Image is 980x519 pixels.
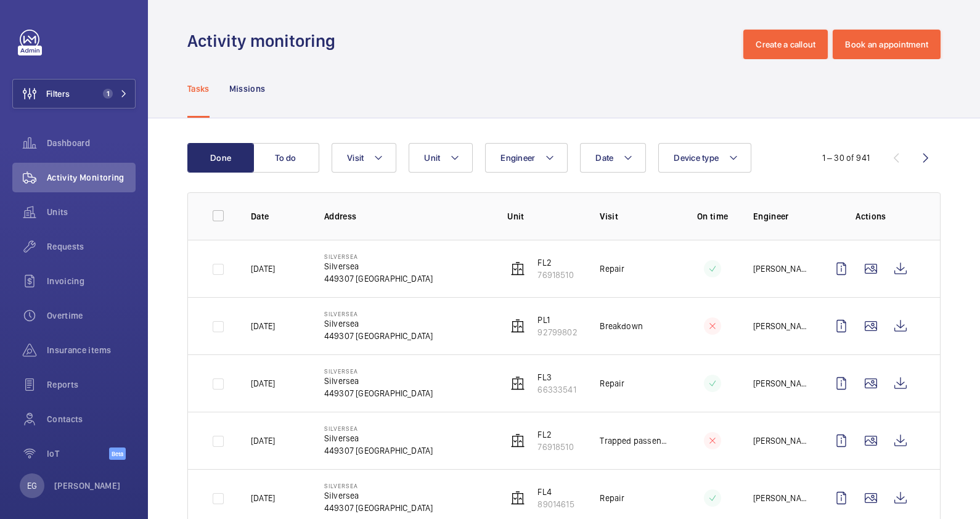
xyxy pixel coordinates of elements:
[600,263,624,275] p: Repair
[658,143,751,173] button: Device type
[822,152,870,164] div: 1 – 30 of 941
[753,377,807,390] p: [PERSON_NAME]
[251,263,275,275] p: [DATE]
[47,275,136,287] span: Invoicing
[251,210,304,223] p: Date
[47,206,136,218] span: Units
[324,375,433,387] p: Silversea
[510,433,525,448] img: elevator.svg
[537,269,573,281] p: 76918510
[500,153,535,163] span: Engineer
[753,210,807,223] p: Engineer
[47,309,136,322] span: Overtime
[324,444,433,457] p: 449307 [GEOGRAPHIC_DATA]
[47,447,109,460] span: IoT
[537,486,574,498] p: FL4
[485,143,568,173] button: Engineer
[600,320,643,332] p: Breakdown
[674,153,719,163] span: Device type
[12,79,136,108] button: Filters1
[510,261,525,276] img: elevator.svg
[537,256,573,269] p: FL2
[753,320,807,332] p: [PERSON_NAME]
[324,432,433,444] p: Silversea
[692,210,733,223] p: On time
[324,367,433,375] p: Silversea
[251,435,275,447] p: [DATE]
[54,480,121,492] p: [PERSON_NAME]
[324,260,433,272] p: Silversea
[424,153,440,163] span: Unit
[324,425,433,432] p: Silversea
[47,171,136,184] span: Activity Monitoring
[324,489,433,502] p: Silversea
[827,210,915,223] p: Actions
[187,143,254,173] button: Done
[324,502,433,514] p: 449307 [GEOGRAPHIC_DATA]
[580,143,646,173] button: Date
[753,492,807,504] p: [PERSON_NAME]
[187,30,343,52] h1: Activity monitoring
[743,30,828,59] button: Create a callout
[347,153,364,163] span: Visit
[510,376,525,391] img: elevator.svg
[409,143,473,173] button: Unit
[510,491,525,505] img: elevator.svg
[537,498,574,510] p: 89014615
[600,492,624,504] p: Repair
[324,272,433,285] p: 449307 [GEOGRAPHIC_DATA]
[324,317,433,330] p: Silversea
[332,143,396,173] button: Visit
[47,344,136,356] span: Insurance items
[187,83,210,95] p: Tasks
[324,310,433,317] p: Silversea
[47,413,136,425] span: Contacts
[833,30,941,59] button: Book an appointment
[47,137,136,149] span: Dashboard
[47,240,136,253] span: Requests
[537,428,573,441] p: FL2
[324,210,488,223] p: Address
[600,210,672,223] p: Visit
[537,326,577,338] p: 92799802
[600,377,624,390] p: Repair
[595,153,613,163] span: Date
[229,83,266,95] p: Missions
[251,377,275,390] p: [DATE]
[537,441,573,453] p: 76918510
[46,88,70,100] span: Filters
[753,435,807,447] p: [PERSON_NAME]
[537,314,577,326] p: PL1
[507,210,580,223] p: Unit
[510,319,525,333] img: elevator.svg
[27,480,37,492] p: EG
[324,253,433,260] p: Silversea
[324,330,433,342] p: 449307 [GEOGRAPHIC_DATA]
[753,263,807,275] p: [PERSON_NAME]
[324,387,433,399] p: 449307 [GEOGRAPHIC_DATA]
[251,492,275,504] p: [DATE]
[251,320,275,332] p: [DATE]
[600,435,672,447] p: Trapped passenger
[537,383,576,396] p: 66333541
[253,143,319,173] button: To do
[47,378,136,391] span: Reports
[537,371,576,383] p: FL3
[324,482,433,489] p: Silversea
[109,447,126,460] span: Beta
[103,89,113,99] span: 1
